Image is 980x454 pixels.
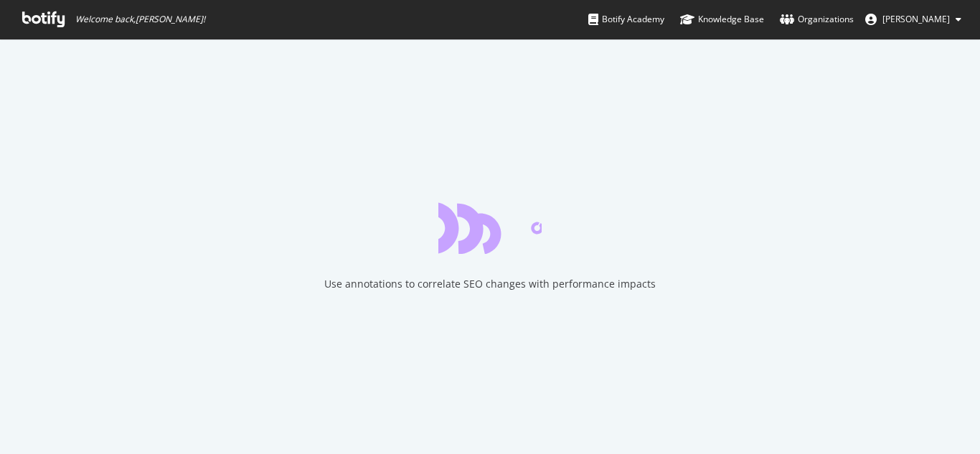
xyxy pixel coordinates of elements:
[854,8,973,31] button: [PERSON_NAME]
[882,13,950,25] span: Ursula Schultz
[780,12,854,27] div: Organizations
[680,12,764,27] div: Knowledge Base
[588,12,664,27] div: Botify Academy
[438,202,542,254] div: animation
[324,277,656,291] div: Use annotations to correlate SEO changes with performance impacts
[75,14,205,25] span: Welcome back, [PERSON_NAME] !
